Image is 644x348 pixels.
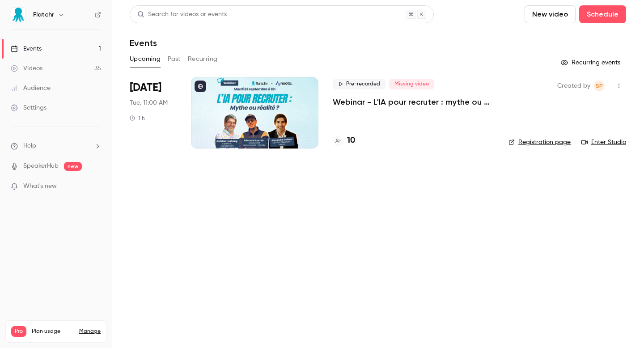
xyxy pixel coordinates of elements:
[137,10,227,19] div: Search for videos or events
[11,141,101,151] li: help-dropdown-opener
[188,52,218,66] button: Recurring
[130,98,168,107] span: Tue, 11:00 AM
[508,138,571,147] a: Registration page
[130,52,161,66] button: Upcoming
[130,81,161,95] span: [DATE]
[64,162,82,171] span: new
[525,5,576,23] button: New video
[79,328,101,335] a: Manage
[33,10,54,19] h6: Flatchr
[579,5,626,23] button: Schedule
[557,55,626,70] button: Recurring events
[11,326,26,337] span: Pro
[23,182,57,191] span: What's new
[130,38,157,48] h1: Events
[333,79,386,89] span: Pre-recorded
[347,135,355,147] h4: 10
[389,79,434,89] span: Missing video
[130,115,145,122] div: 1 h
[23,141,36,151] span: Help
[11,103,47,112] div: Settings
[333,97,494,107] a: Webinar - L'IA pour recruter : mythe ou réalité ?
[11,64,42,73] div: Videos
[23,161,59,171] a: SpeakerHub
[557,81,590,91] span: Created by
[32,328,74,335] span: Plan usage
[11,84,51,93] div: Audience
[130,77,177,149] div: Sep 23 Tue, 11:00 AM (Europe/Paris)
[11,44,42,53] div: Events
[90,182,101,191] iframe: Noticeable Trigger
[11,8,25,22] img: Flatchr
[594,81,605,91] span: Sylvain Paulet
[596,81,603,91] span: SP
[581,138,626,147] a: Enter Studio
[168,52,181,66] button: Past
[333,135,355,147] a: 10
